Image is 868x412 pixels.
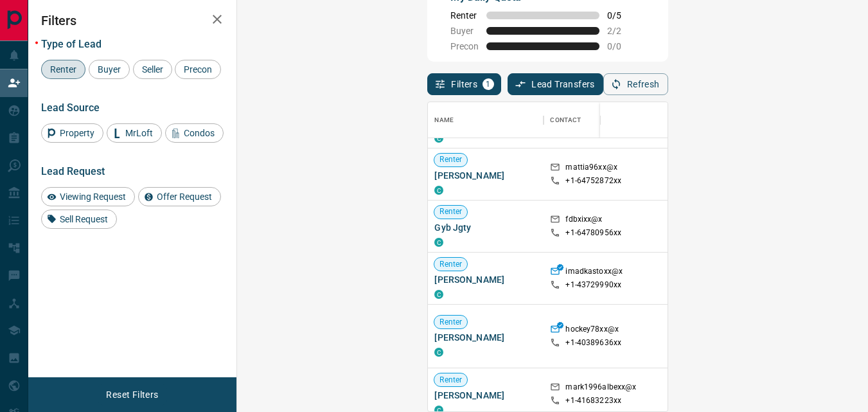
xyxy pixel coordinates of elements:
span: 0 / 5 [607,10,635,21]
p: +1- 40389636xx [565,337,621,348]
div: MrLoft [107,123,162,143]
p: mark1996albexx@x [565,382,636,395]
div: Property [41,123,103,143]
div: condos.ca [434,186,443,195]
div: Viewing Request [41,187,135,206]
span: Precon [179,64,217,75]
div: condos.ca [434,134,443,143]
span: 2 / 2 [607,26,635,36]
div: Seller [133,60,172,79]
span: Buyer [450,26,479,36]
span: [PERSON_NAME] [434,389,537,402]
div: Precon [175,60,221,79]
div: Contact [550,102,581,138]
span: [PERSON_NAME] [434,169,537,182]
span: Offer Request [152,192,217,202]
div: Offer Request [138,187,221,206]
span: Buyer [93,64,125,75]
span: Renter [434,375,467,386]
div: Name [428,102,544,138]
span: Lead Request [41,165,105,177]
span: Renter [434,259,467,270]
span: MrLoft [121,128,157,138]
div: condos.ca [434,348,443,357]
span: Lead Source [41,102,100,114]
div: Condos [165,123,224,143]
span: Condos [179,128,219,138]
div: Buyer [89,60,130,79]
div: Sell Request [41,210,117,229]
div: Contact [544,102,646,138]
div: condos.ca [434,238,443,247]
span: Precon [450,41,479,51]
span: Renter [46,64,81,75]
button: Reset Filters [98,384,166,406]
span: Seller [137,64,168,75]
div: condos.ca [434,290,443,299]
p: +1- 43729990xx [565,280,621,291]
span: Renter [434,154,467,165]
span: Viewing Request [55,192,130,202]
div: Name [434,102,454,138]
span: Gyb Jgty [434,221,537,234]
h2: Filters [41,13,224,28]
p: +1- 64780956xx [565,228,621,238]
span: Sell Request [55,214,112,224]
span: 1 [484,80,493,89]
span: 0 / 0 [607,41,635,51]
span: Renter [434,317,467,328]
p: imadkastoxx@x [565,266,623,280]
span: Type of Lead [41,38,102,50]
p: hockey78xx@x [565,324,619,337]
span: Renter [450,10,479,21]
p: fdbxixx@x [565,214,602,228]
button: Lead Transfers [508,73,603,95]
p: +1- 64752872xx [565,175,621,186]
div: Renter [41,60,85,79]
p: mattia96xx@x [565,162,617,175]
button: Filters1 [427,73,501,95]
span: Renter [434,207,467,218]
span: [PERSON_NAME] [434,273,537,286]
p: +1- 41683223xx [565,395,621,406]
span: [PERSON_NAME] [434,331,537,344]
button: Refresh [603,73,668,95]
span: Property [55,128,99,138]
